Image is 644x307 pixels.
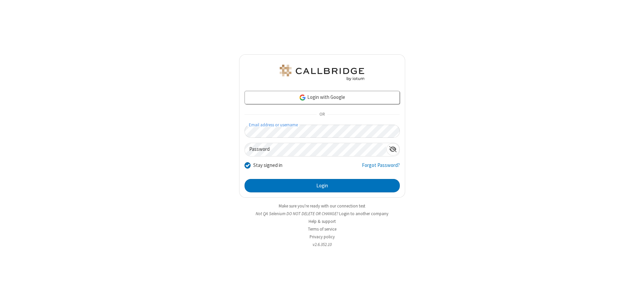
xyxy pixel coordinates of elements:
a: Login with Google [245,91,400,104]
a: Make sure you're ready with our connection test [279,203,365,209]
button: Login to another company [339,210,388,217]
span: OR [317,110,327,119]
div: Show password [386,143,399,156]
li: v2.6.352.10 [239,241,405,248]
a: Help & support [309,219,336,224]
a: Forgot Password? [362,162,400,174]
label: Stay signed in [253,162,282,169]
a: Privacy policy [310,234,335,240]
img: google-icon.png [299,94,306,101]
li: Not QA Selenium DO NOT DELETE OR CHANGE? [239,210,405,217]
img: QA Selenium DO NOT DELETE OR CHANGE [278,65,366,81]
input: Password [245,143,386,156]
button: Login [245,179,400,192]
a: Terms of service [308,226,336,232]
input: Email address or username [245,125,400,138]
